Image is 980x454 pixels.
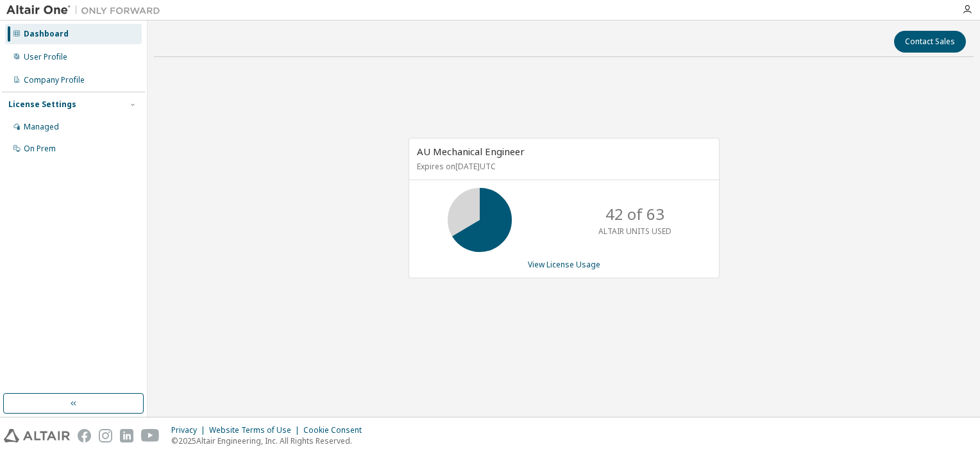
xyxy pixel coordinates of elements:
[528,259,600,270] a: View License Usage
[4,429,70,442] img: altair_logo.svg
[417,161,708,172] p: Expires on [DATE] UTC
[24,29,69,39] div: Dashboard
[120,429,133,442] img: linkedin.svg
[209,425,303,435] div: Website Terms of Use
[24,75,85,85] div: Company Profile
[171,425,209,435] div: Privacy
[6,4,167,17] img: Altair One
[171,435,369,446] p: © 2025 Altair Engineering, Inc. All Rights Reserved.
[24,144,56,154] div: On Prem
[894,31,966,53] button: Contact Sales
[605,203,664,225] p: 42 of 63
[78,429,91,442] img: facebook.svg
[24,52,67,62] div: User Profile
[417,145,525,158] span: AU Mechanical Engineer
[8,99,76,110] div: License Settings
[598,226,672,237] p: ALTAIR UNITS USED
[24,122,59,132] div: Managed
[99,429,112,442] img: instagram.svg
[141,429,160,442] img: youtube.svg
[303,425,369,435] div: Cookie Consent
